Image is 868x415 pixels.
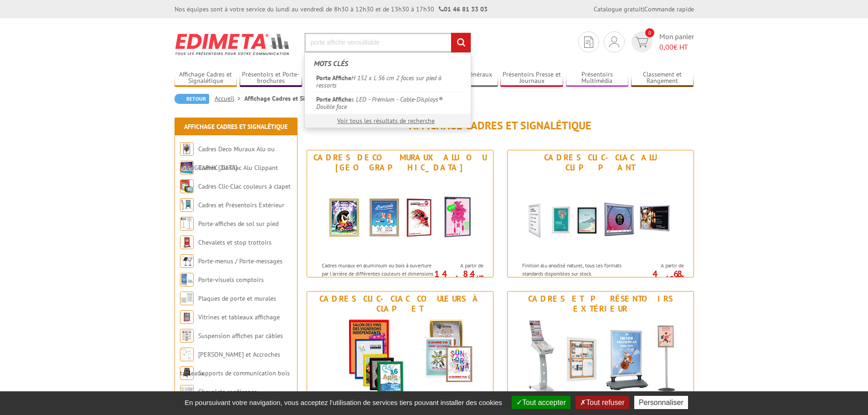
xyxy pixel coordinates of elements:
[322,261,435,293] p: Cadres muraux en aluminium ou bois à ouverture par l'arrière de différentes couleurs et dimension...
[307,120,694,132] h1: Affichage Cadres et Signalétique
[180,292,194,305] img: Plaques de porte et murales
[198,257,282,265] a: Porte-menus / Porte-messages
[316,316,484,398] img: Cadres Clic-Clac couleurs à clapet
[337,117,435,125] a: Voir tous les résultats de recherche
[309,153,491,173] div: Cadres Deco Muraux Alu ou [GEOGRAPHIC_DATA]
[240,71,303,86] a: Présentoirs et Porte-brochures
[180,385,194,399] img: Chevalets conférence
[631,71,694,86] a: Classement et Rangement
[180,142,194,156] img: Cadres Deco Muraux Alu ou Bois
[304,52,471,128] div: Rechercher un produit ou une référence...
[175,94,209,104] a: Retour
[198,294,276,302] a: Plaques de porte et murales
[594,5,694,14] div: |
[316,74,351,82] em: Porte Affiche
[180,145,275,172] a: Cadres Deco Muraux Alu ou [GEOGRAPHIC_DATA]
[198,388,257,396] a: Chevalets conférence
[439,5,488,13] strong: 01 46 81 33 03
[659,31,694,52] span: Mon panier
[512,396,570,409] button: Tout accepter
[451,33,471,52] input: rechercher
[180,399,507,406] span: En poursuivant votre navigation, vous acceptez l'utilisation de services tiers pouvant installer ...
[516,175,685,257] img: Cadres Clic-Clac Alu Clippant
[198,238,272,246] a: Chevalets et stop trottoirs
[477,274,483,282] sup: HT
[198,332,283,340] a: Suspension affiches par câbles
[180,254,194,268] img: Porte-menus / Porte-messages
[644,5,694,13] a: Commande rapide
[175,27,291,61] img: Edimeta
[180,329,194,343] img: Suspension affiches par câbles
[198,369,290,377] a: Supports de communication bois
[507,150,694,277] a: Cadres Clic-Clac Alu Clippant Cadres Clic-Clac Alu Clippant Finition alu anodisé naturel, tous le...
[432,271,483,282] p: 14.84 €
[510,294,691,314] div: Cadres et Présentoirs Extérieur
[198,164,278,172] a: Cadres Clic-Clac Alu Clippant
[312,71,464,92] a: Porte AfficheH 152 x L 56 cm 2 faces sur pied à ressorts
[180,350,280,377] a: [PERSON_NAME] et Accroches tableaux
[522,261,635,277] p: Finition alu anodisé naturel, tous les formats standards disponibles sur stock.
[314,59,348,68] span: Mots clés
[316,95,351,103] em: Porte Affiche
[180,236,194,249] img: Chevalets et stop trottoirs
[677,274,684,282] sup: HT
[637,262,684,269] span: A partir de
[198,276,264,284] a: Porte-visuels comptoirs
[584,36,593,48] img: devis rapide
[307,150,493,277] a: Cadres Deco Muraux Alu ou [GEOGRAPHIC_DATA] Cadres Deco Muraux Alu ou Bois Cadres muraux en alumi...
[180,198,194,212] img: Cadres et Présentoirs Extérieur
[184,123,288,131] a: Affichage Cadres et Signalétique
[312,92,464,113] a: Porte Affiches LED - Prémium - Cable-Displays® Double face
[175,71,237,86] a: Affichage Cadres et Signalétique
[437,262,483,269] span: A partir de
[198,313,280,321] a: Vitrines et tableaux affichage
[180,273,194,287] img: Porte-visuels comptoirs
[215,94,244,102] a: Accueil
[510,153,691,173] div: Cadres Clic-Clac Alu Clippant
[304,33,471,52] input: Rechercher un produit ou une référence...
[180,179,194,193] img: Cadres Clic-Clac couleurs à clapet
[633,271,684,282] p: 4.68 €
[500,71,563,86] a: Présentoirs Presse et Journaux
[634,396,688,409] button: Personnaliser (fenêtre modale)
[180,310,194,324] img: Vitrines et tableaux affichage
[198,182,291,190] a: Cadres Clic-Clac couleurs à clapet
[575,396,629,409] button: Tout refuser
[594,5,643,13] a: Catalogue gratuit
[180,348,194,361] img: Cimaises et Accroches tableaux
[175,5,488,14] div: Nos équipes sont à votre service du lundi au vendredi de 8h30 à 12h30 et de 13h30 à 17h30
[180,217,194,231] img: Porte-affiches de sol sur pied
[316,175,484,257] img: Cadres Deco Muraux Alu ou Bois
[659,42,694,52] span: € HT
[516,316,685,398] img: Cadres et Présentoirs Extérieur
[609,36,619,47] img: devis rapide
[659,42,673,51] span: 0,00
[566,71,629,86] a: Présentoirs Multimédia
[629,31,694,52] a: devis rapide 0 Mon panier 0,00€ HT
[198,220,278,228] a: Porte-affiches de sol sur pied
[645,28,654,37] span: 0
[198,201,284,209] a: Cadres et Présentoirs Extérieur
[309,294,491,314] div: Cadres Clic-Clac couleurs à clapet
[244,94,335,103] li: Affichage Cadres et Signalétique
[635,37,648,47] img: devis rapide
